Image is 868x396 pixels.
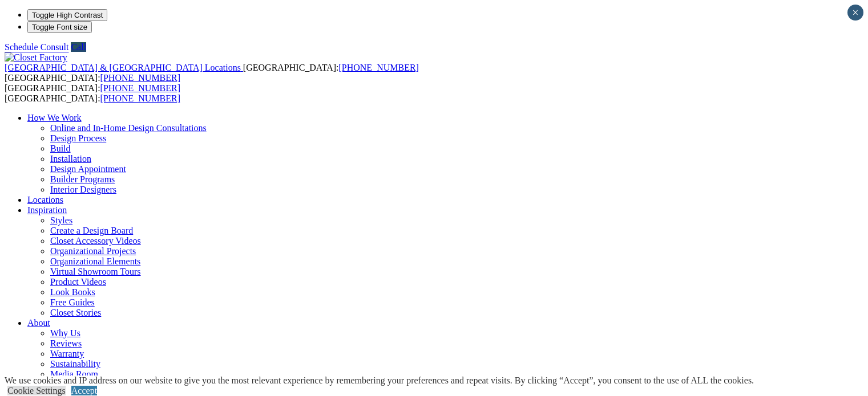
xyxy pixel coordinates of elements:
a: Virtual Showroom Tours [50,267,141,276]
span: [GEOGRAPHIC_DATA]: [GEOGRAPHIC_DATA]: [5,83,180,103]
a: [PHONE_NUMBER] [100,73,180,83]
img: Closet Factory [5,52,67,63]
a: Closet Stories [50,308,101,317]
a: Sustainability [50,359,100,369]
a: Call [71,42,86,52]
a: Build [50,144,71,153]
a: [PHONE_NUMBER] [100,83,180,93]
a: Styles [50,215,72,225]
span: Toggle Font size [32,23,87,31]
a: Builder Programs [50,174,115,184]
a: Free Guides [50,297,95,307]
span: [GEOGRAPHIC_DATA]: [GEOGRAPHIC_DATA]: [5,63,419,83]
a: Organizational Projects [50,246,136,256]
a: Design Appointment [50,164,126,174]
a: Online and In-Home Design Consultations [50,123,207,133]
a: Design Process [50,133,106,143]
a: Reviews [50,338,82,348]
a: Schedule Consult [5,42,68,52]
a: [PHONE_NUMBER] [100,93,180,103]
a: [GEOGRAPHIC_DATA] & [GEOGRAPHIC_DATA] Locations [5,63,243,72]
a: About [27,318,50,328]
a: Look Books [50,287,95,297]
a: Inspiration [27,205,67,215]
button: Toggle Font size [27,21,92,33]
a: Product Videos [50,277,106,287]
a: How We Work [27,113,82,123]
span: [GEOGRAPHIC_DATA] & [GEOGRAPHIC_DATA] Locations [5,63,241,72]
a: Accept [71,386,97,395]
a: Closet Accessory Videos [50,236,141,246]
a: [PHONE_NUMBER] [338,63,418,72]
div: We use cookies and IP address on our website to give you the most relevant experience by remember... [5,375,754,386]
button: Toggle High Contrast [27,9,107,21]
button: Close [847,5,863,21]
a: Warranty [50,349,84,358]
span: Toggle High Contrast [32,11,103,19]
a: Cookie Settings [7,386,66,395]
a: Locations [27,195,63,205]
a: Organizational Elements [50,256,140,266]
a: Installation [50,154,91,164]
a: Why Us [50,328,80,338]
a: Create a Design Board [50,226,133,235]
a: Interior Designers [50,185,116,194]
a: Media Room [50,369,98,379]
